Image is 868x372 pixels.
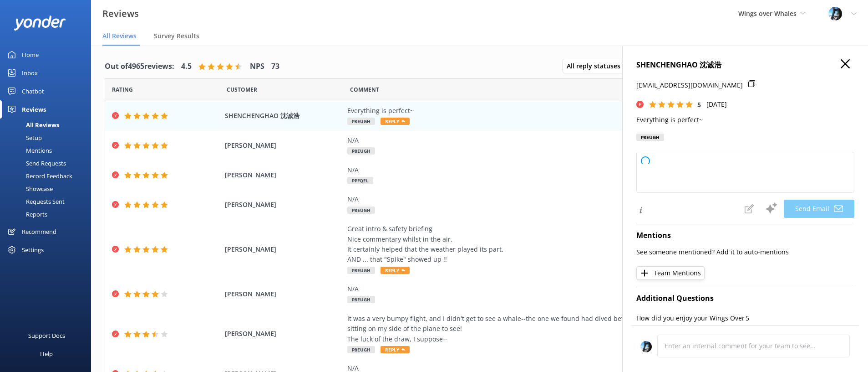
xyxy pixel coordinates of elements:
[347,314,761,344] div: It was a very bumpy flight, and I didn't get to see a whale--the one we found had dived before th...
[636,293,854,305] h4: Additional Questions
[105,61,174,72] h4: Out of 4965 reviews:
[5,131,91,144] a: Setup
[636,80,743,90] p: [EMAIL_ADDRESS][DOMAIN_NAME]
[746,313,855,323] p: 5
[706,99,727,109] p: [DATE]
[738,9,797,18] span: Wings over Whales
[227,85,257,94] span: Date
[381,118,410,125] span: Reply
[22,222,56,241] div: Recommend
[347,207,375,214] span: P8EUGH
[5,144,91,157] a: Mentions
[347,165,761,175] div: N/A
[347,135,761,145] div: N/A
[225,289,342,299] span: [PERSON_NAME]
[381,346,410,353] span: Reply
[28,326,65,345] div: Support Docs
[112,85,133,94] span: Date
[154,31,199,41] span: Survey Results
[347,194,761,204] div: N/A
[22,82,44,100] div: Chatbot
[5,144,52,157] div: Mentions
[5,208,47,221] div: Reports
[347,118,375,125] span: P8EUGH
[225,111,342,121] span: SHENCHENGHAO 沈诚浩
[5,119,91,131] a: All Reviews
[350,85,379,94] span: Question
[5,195,65,208] div: Requests Sent
[102,6,139,21] h3: Reviews
[347,224,761,265] div: Great intro & safety briefing Nice commentary whilst in the air. It certainly helped that the wea...
[640,341,652,352] img: 145-1635463833.jpg
[347,284,761,294] div: N/A
[697,100,701,109] span: 5
[22,64,38,82] div: Inbox
[636,266,705,280] button: Team Mentions
[5,170,91,182] a: Record Feedback
[225,140,342,150] span: [PERSON_NAME]
[5,131,42,144] div: Setup
[5,170,72,182] div: Record Feedback
[225,329,342,339] span: [PERSON_NAME]
[841,59,850,69] button: Close
[347,147,375,155] span: P8EUGH
[347,267,375,274] span: P8EUGH
[5,195,91,208] a: Requests Sent
[381,267,410,274] span: Reply
[636,115,854,125] p: Everything is perfect~
[22,241,44,259] div: Settings
[181,61,192,72] h4: 4.5
[636,313,746,334] p: How did you enjoy your Wings Over Whales experience?
[5,119,59,131] div: All Reviews
[636,230,854,242] h4: Mentions
[636,134,664,141] div: P8EUGH
[5,182,53,195] div: Showcase
[347,296,375,303] span: P8EUGH
[250,61,264,72] h4: NPS
[636,59,854,71] h4: SHENCHENGHAO 沈诚浩
[347,346,375,353] span: P8EUGH
[347,177,373,184] span: PPFQEL
[225,200,342,210] span: [PERSON_NAME]
[102,31,137,41] span: All Reviews
[567,61,626,71] span: All reply statuses
[5,182,91,195] a: Showcase
[271,61,279,72] h4: 73
[5,208,91,221] a: Reports
[225,244,342,254] span: [PERSON_NAME]
[40,345,53,363] div: Help
[225,170,342,180] span: [PERSON_NAME]
[14,15,66,31] img: yonder-white-logo.png
[22,46,39,64] div: Home
[828,7,842,21] img: 145-1635463833.jpg
[5,157,66,170] div: Send Requests
[5,157,91,170] a: Send Requests
[22,100,46,119] div: Reviews
[636,247,854,257] p: See someone mentioned? Add it to auto-mentions
[347,106,761,116] div: Everything is perfect~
